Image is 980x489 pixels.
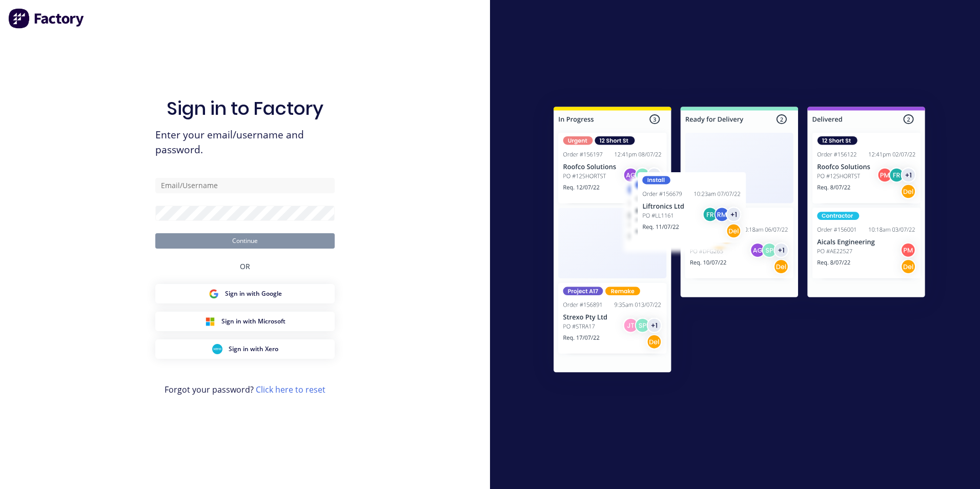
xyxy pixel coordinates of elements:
span: Forgot your password? [165,383,325,396]
div: OR [240,249,250,284]
img: Sign in [531,86,948,397]
a: Click here to reset [256,384,325,395]
img: Xero Sign in [212,344,222,354]
img: Google Sign in [209,289,219,299]
button: Continue [155,233,335,249]
button: Xero Sign inSign in with Xero [155,339,335,359]
button: Microsoft Sign inSign in with Microsoft [155,312,335,331]
span: Enter your email/username and password. [155,128,335,157]
h1: Sign in to Factory [167,97,323,119]
img: Microsoft Sign in [205,316,215,327]
img: Factory [8,8,85,29]
span: Sign in with Microsoft [221,317,285,326]
span: Sign in with Google [225,289,282,298]
span: Sign in with Xero [229,344,278,354]
button: Google Sign inSign in with Google [155,284,335,303]
input: Email/Username [155,178,335,193]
